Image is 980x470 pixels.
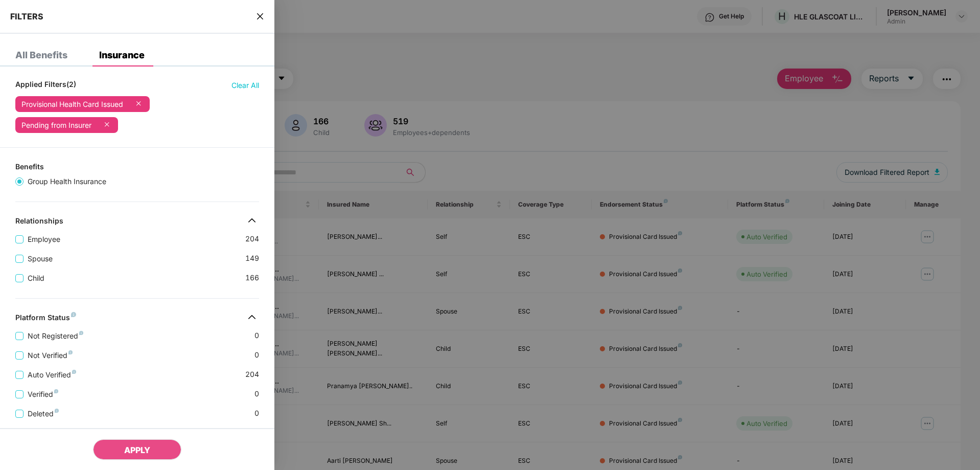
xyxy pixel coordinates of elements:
[54,389,58,393] img: svg+xml;base64,PHN2ZyB4bWxucz0iaHR0cDovL3d3dy53My5vcmcvMjAwMC9zdmciIHdpZHRoPSI4IiBoZWlnaHQ9IjgiIH...
[15,80,76,91] span: Applied Filters(2)
[24,350,77,361] span: Not Verified
[24,234,64,245] span: Employee
[21,121,91,129] div: Pending from Insurer
[244,309,260,325] img: svg+xml;base64,PHN2ZyB4bWxucz0iaHR0cDovL3d3dy53My5vcmcvMjAwMC9zdmciIHdpZHRoPSIzMiIgaGVpZ2h0PSIzMi...
[15,50,67,60] div: All Benefits
[124,445,150,455] span: APPLY
[21,100,123,108] div: Provisional Health Card Issued
[254,330,259,342] span: 0
[24,408,63,419] span: Deleted
[93,439,181,460] button: APPLY
[15,313,76,325] div: Platform Status
[79,331,83,335] img: svg+xml;base64,PHN2ZyB4bWxucz0iaHR0cDovL3d3dy53My5vcmcvMjAwMC9zdmciIHdpZHRoPSI4IiBoZWlnaHQ9IjgiIH...
[55,409,59,413] img: svg+xml;base64,PHN2ZyB4bWxucz0iaHR0cDovL3d3dy53My5vcmcvMjAwMC9zdmciIHdpZHRoPSI4IiBoZWlnaHQ9IjgiIH...
[68,350,73,354] img: svg+xml;base64,PHN2ZyB4bWxucz0iaHR0cDovL3d3dy53My5vcmcvMjAwMC9zdmciIHdpZHRoPSI4IiBoZWlnaHQ9IjgiIH...
[256,11,264,21] span: close
[24,253,57,264] span: Spouse
[245,369,259,381] span: 204
[24,330,87,342] span: Not Registered
[24,176,110,187] span: Group Health Insurance
[10,11,43,21] span: FILTERS
[72,370,76,374] img: svg+xml;base64,PHN2ZyB4bWxucz0iaHR0cDovL3d3dy53My5vcmcvMjAwMC9zdmciIHdpZHRoPSI4IiBoZWlnaHQ9IjgiIH...
[99,50,145,60] div: Insurance
[24,273,49,284] span: Child
[254,349,259,361] span: 0
[15,216,63,229] div: Relationships
[24,389,62,400] span: Verified
[245,253,259,264] span: 149
[245,272,259,284] span: 166
[71,312,76,317] img: svg+xml;base64,PHN2ZyB4bWxucz0iaHR0cDovL3d3dy53My5vcmcvMjAwMC9zdmciIHdpZHRoPSI4IiBoZWlnaHQ9IjgiIH...
[254,388,259,400] span: 0
[24,369,80,381] span: Auto Verified
[244,212,260,229] img: svg+xml;base64,PHN2ZyB4bWxucz0iaHR0cDovL3d3dy53My5vcmcvMjAwMC9zdmciIHdpZHRoPSIzMiIgaGVpZ2h0PSIzMi...
[254,408,259,419] span: 0
[231,80,259,91] span: Clear All
[245,233,259,245] span: 204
